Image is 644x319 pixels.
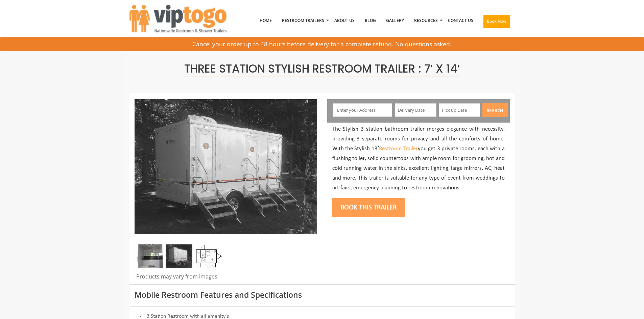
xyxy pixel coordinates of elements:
a: Resources [409,3,443,38]
input: Enter your Address [333,103,392,117]
img: Floor Plan of 3 station restroom with sink and toilet [195,244,222,268]
a: Restroom Trailer [379,146,418,152]
input: Delivery Date [395,103,436,117]
h3: Mobile Restroom Features and Specifications [135,291,510,299]
button: Book this trailer [332,198,405,217]
p: The Stylish 3 station bathroom trailer merges elegance with necessity, providing 3 separate rooms... [332,125,505,193]
img: Side view of three station restroom trailer with three separate doors with signs [135,99,317,234]
img: VIPTOGO [129,5,226,32]
span: Three Station Stylish Restroom Trailer : 7′ x 14′ [184,61,460,77]
a: Restroom Trailers [277,3,329,38]
button: Book Now [483,15,510,28]
a: Gallery [381,3,409,38]
a: Home [255,3,277,38]
a: Blog [360,3,381,38]
a: Book Now [478,3,515,42]
button: Search [482,103,508,117]
img: Side view of three station restroom trailer with three separate doors with signs [166,244,192,268]
input: Pick up Date [439,103,480,117]
div: Products may vary from images [135,273,317,284]
img: Zoomed out full inside view of restroom station with a stall, a mirror and a sink [136,244,163,268]
a: Contact Us [443,3,478,38]
a: About Us [329,3,360,38]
